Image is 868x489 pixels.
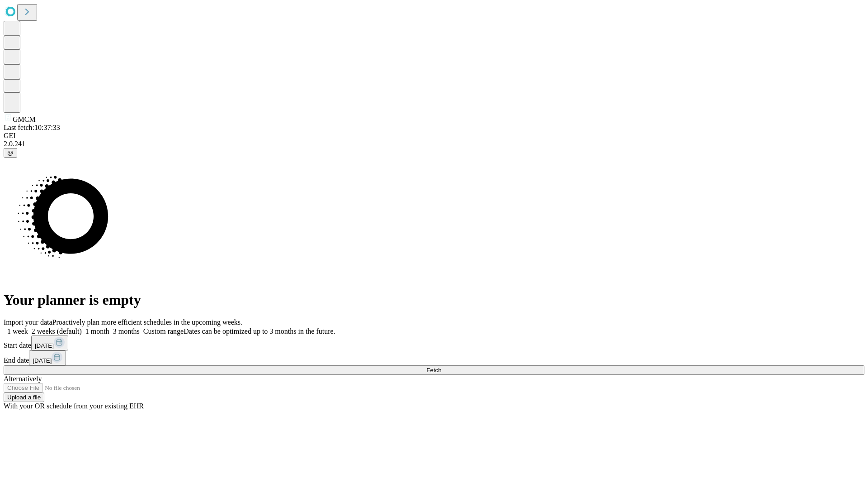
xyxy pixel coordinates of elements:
[4,350,864,365] div: End date
[426,367,441,374] span: Fetch
[4,132,864,140] div: GEI
[4,140,864,148] div: 2.0.241
[4,318,52,326] span: Import your data
[4,292,864,308] h1: Your planner is empty
[31,336,68,350] button: [DATE]
[4,375,42,383] span: Alternatively
[4,393,44,402] button: Upload a file
[184,327,335,335] span: Dates can be optimized up to 3 months in the future.
[13,115,36,123] span: GMCM
[143,327,184,335] span: Custom range
[4,402,144,410] span: With your OR schedule from your existing EHR
[35,342,54,349] span: [DATE]
[32,327,82,335] span: 2 weeks (default)
[7,327,28,335] span: 1 week
[85,327,109,335] span: 1 month
[52,318,242,326] span: Proactively plan more efficient schedules in the upcoming weeks.
[29,350,66,365] button: [DATE]
[7,149,14,156] span: @
[4,148,17,158] button: @
[4,336,864,350] div: Start date
[4,365,864,375] button: Fetch
[113,327,140,335] span: 3 months
[33,357,52,364] span: [DATE]
[4,124,60,131] span: Last fetch: 10:37:33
